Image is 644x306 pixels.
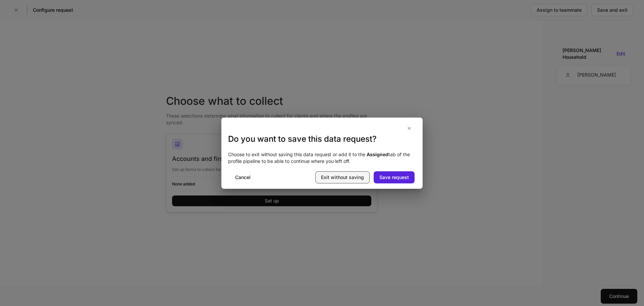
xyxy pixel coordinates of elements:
button: Exit without saving [315,171,370,183]
div: Choose to exit without saving this data request or add it to the tab of the profile pipeline to b... [221,144,423,171]
strong: Assigned [367,151,388,157]
button: Save request [374,171,415,183]
div: Save request [379,174,409,181]
h3: Do you want to save this data request? [228,134,416,144]
button: Cancel [229,171,256,183]
div: Cancel [235,174,251,181]
div: Exit without saving [321,174,364,181]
